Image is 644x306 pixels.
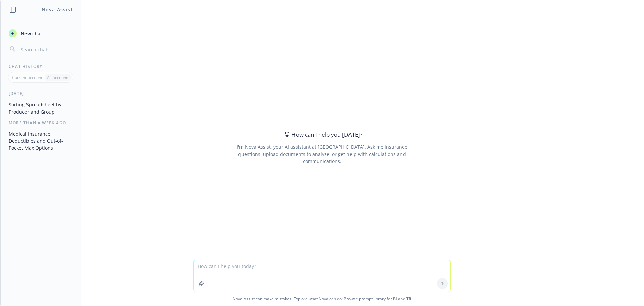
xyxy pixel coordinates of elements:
[6,27,75,39] button: New chat
[19,30,42,37] span: New chat
[406,296,411,302] a: TR
[393,296,397,302] a: BI
[19,45,73,54] input: Search chats
[1,120,81,126] div: More than a week ago
[6,99,75,117] button: Sorting Spreadsheet by Producer and Group
[1,63,81,69] div: Chat History
[1,91,81,96] div: [DATE]
[42,6,73,13] h1: Nova Assist
[6,128,75,154] button: Medical Insurance Deductibles and Out-of-Pocket Max Options
[227,143,416,165] div: I'm Nova Assist, your AI assistant at [GEOGRAPHIC_DATA]. Ask me insurance questions, upload docum...
[12,75,42,80] p: Current account
[282,130,362,139] div: How can I help you [DATE]?
[47,75,69,80] p: All accounts
[3,292,641,306] span: Nova Assist can make mistakes. Explore what Nova can do: Browse prompt library for and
